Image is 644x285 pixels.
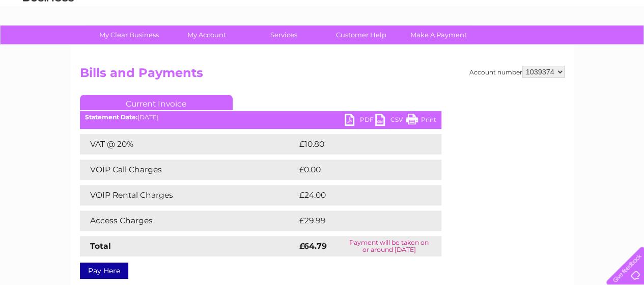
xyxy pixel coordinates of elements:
td: VOIP Rental Charges [80,185,297,205]
div: Clear Business is a trading name of Verastar Limited (registered in [GEOGRAPHIC_DATA] No. 3667643... [82,6,563,49]
a: Print [406,114,436,128]
a: Current Invoice [80,95,233,110]
h2: Bills and Payments [80,66,565,85]
a: My Clear Business [87,25,171,44]
div: Account number [469,66,565,78]
a: My Account [164,25,248,44]
td: VAT @ 20% [80,134,297,154]
td: Access Charges [80,211,297,231]
td: £10.80 [297,134,421,154]
b: Statement Date: [85,113,137,121]
strong: Total [90,241,111,251]
a: Blog [555,43,570,51]
strong: £64.79 [299,241,327,251]
td: £29.99 [297,211,422,231]
a: Log out [610,43,634,51]
a: Services [242,25,326,44]
td: VOIP Call Charges [80,160,297,180]
a: Pay Here [80,263,128,279]
a: PDF [345,114,375,128]
a: Contact [576,43,601,51]
div: [DATE] [80,114,441,121]
a: Energy [490,43,513,51]
td: Payment will be taken on or around [DATE] [337,236,441,256]
a: Telecoms [519,43,549,51]
img: logo.png [22,27,74,58]
a: CSV [375,114,406,128]
td: £24.00 [297,185,422,205]
a: 0333 014 3131 [452,5,522,18]
a: Customer Help [319,25,403,44]
a: Water [465,43,484,51]
td: £0.00 [297,160,418,180]
a: Make A Payment [397,25,481,44]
